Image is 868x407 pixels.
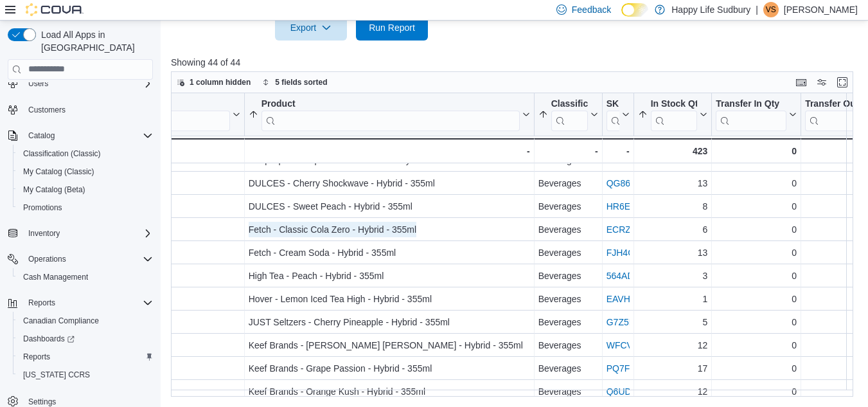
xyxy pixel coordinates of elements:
[172,75,256,90] button: 1 column hidden
[23,226,153,241] span: Inventory
[249,222,530,237] div: Fetch - Classic Cola Zero - Hybrid - 355ml
[190,77,251,87] span: 1 column hidden
[23,149,101,159] span: Classification (Classic)
[13,312,158,330] button: Canadian Compliance
[756,2,758,17] p: |
[551,98,588,131] div: Classification
[18,200,153,215] span: Promotions
[13,366,158,384] button: [US_STATE] CCRS
[607,98,619,110] div: SKU
[18,349,55,365] a: Reports
[638,291,708,307] div: 1
[3,224,158,242] button: Inventory
[538,291,598,307] div: Beverages
[538,143,598,159] div: -
[249,384,530,399] div: Keef Brands - Orange Kush - Hybrid - 355ml
[716,199,797,214] div: 0
[638,143,708,159] div: 423
[13,181,158,199] button: My Catalog (Beta)
[23,352,50,362] span: Reports
[716,338,797,353] div: 0
[835,75,850,90] button: Enter fullscreen
[716,98,786,110] div: Transfer In Qty
[538,245,598,260] div: Beverages
[651,98,698,131] div: In Stock Qty
[249,245,530,260] div: Fetch - Cream Soda - Hybrid - 355ml
[607,143,630,159] div: -
[18,146,153,161] span: Classification (Classic)
[671,2,750,17] p: Happy Life Sudbury
[638,98,708,131] button: In Stock Qty
[621,3,648,17] input: Dark Mode
[23,185,85,195] span: My Catalog (Beta)
[3,294,158,312] button: Reports
[716,268,797,284] div: 0
[18,331,153,347] span: Dashboards
[716,143,797,159] div: 0
[538,98,598,131] button: Classification
[26,3,84,16] img: Cova
[716,98,786,131] div: Transfer In Qty
[607,155,652,165] a: LXDLNX6T
[538,338,598,353] div: Beverages
[607,98,619,131] div: SKU URL
[13,199,158,217] button: Promotions
[18,367,153,383] span: Washington CCRS
[23,76,53,91] button: Users
[3,127,158,145] button: Catalog
[23,76,153,91] span: Users
[13,145,158,163] button: Classification (Classic)
[23,251,153,267] span: Operations
[18,200,67,215] a: Promotions
[538,222,598,237] div: Beverages
[23,226,65,241] button: Inventory
[607,178,657,188] a: QG86PMCU
[356,15,428,41] button: Run Report
[3,250,158,268] button: Operations
[607,271,653,281] a: 564ADG2R
[249,361,530,376] div: Keef Brands - Grape Passion - Hybrid - 355ml
[249,199,530,214] div: DULCES - Sweet Peach - Hybrid - 355ml
[18,182,91,197] a: My Catalog (Beta)
[28,298,55,308] span: Reports
[814,75,829,90] button: Display options
[607,224,654,235] a: ECRZYRF5
[18,313,104,329] a: Canadian Compliance
[18,164,153,179] span: My Catalog (Classic)
[171,56,860,69] p: Showing 44 of 44
[249,268,530,284] div: High Tea - Peach - Hybrid - 355ml
[18,269,93,285] a: Cash Management
[23,251,71,267] button: Operations
[638,338,708,353] div: 12
[249,152,530,168] div: Deep Space Propulsion - Cosmic Cherry Lime THC + CBG + Caffeine - Sativa - 355ml
[249,98,530,131] button: Product
[607,98,630,131] button: SKU
[28,228,60,239] span: Inventory
[638,152,708,168] div: 14
[18,349,153,365] span: Reports
[28,78,48,89] span: Users
[28,254,66,264] span: Operations
[3,100,158,119] button: Customers
[3,75,158,93] button: Users
[18,164,100,179] a: My Catalog (Classic)
[23,334,75,344] span: Dashboards
[538,176,598,191] div: Beverages
[18,269,153,285] span: Cash Management
[261,98,520,131] div: Product
[716,176,797,191] div: 0
[716,384,797,399] div: 0
[766,2,776,17] span: VS
[538,199,598,214] div: Beverages
[651,98,698,110] div: In Stock Qty
[716,291,797,307] div: 0
[28,131,55,141] span: Catalog
[275,77,327,87] span: 5 fields sorted
[275,15,347,41] button: Export
[716,314,797,330] div: 0
[638,361,708,376] div: 17
[23,128,153,143] span: Catalog
[716,152,797,168] div: 0
[369,21,415,34] span: Run Report
[638,245,708,260] div: 13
